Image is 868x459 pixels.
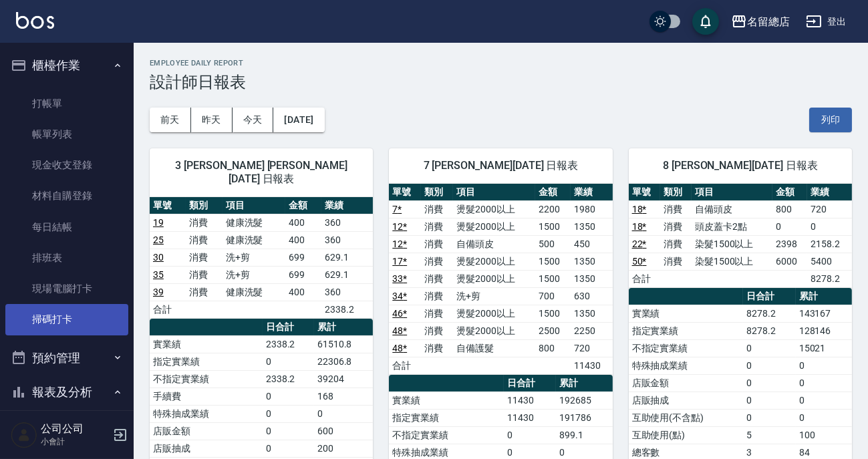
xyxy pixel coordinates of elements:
[314,353,374,370] td: 22306.8
[772,184,807,201] th: 金額
[150,108,191,132] button: 前天
[535,305,571,322] td: 1500
[807,235,852,253] td: 2158.2
[186,231,222,249] td: 消費
[743,288,795,305] th: 日合計
[660,218,692,235] td: 消費
[150,388,263,405] td: 手續費
[314,335,374,353] td: 61510.8
[223,197,285,214] th: 項目
[629,426,744,444] td: 互助使用(點)
[389,409,504,426] td: 指定實業績
[660,200,692,218] td: 消費
[273,108,324,132] button: [DATE]
[421,200,453,218] td: 消費
[314,388,374,405] td: 168
[809,108,852,132] button: 列印
[263,422,314,440] td: 0
[504,426,556,444] td: 0
[153,287,164,297] a: 39
[807,270,852,287] td: 8278.2
[285,249,321,266] td: 699
[535,339,571,357] td: 800
[629,339,744,357] td: 不指定實業績
[16,12,54,29] img: Logo
[453,253,535,270] td: 燙髮2000以上
[5,304,128,335] a: 掃碼打卡
[263,405,314,422] td: 0
[285,266,321,283] td: 699
[796,357,852,374] td: 0
[150,73,852,92] h3: 設計師日報表
[5,341,128,375] button: 預約管理
[5,119,128,150] a: 帳單列表
[453,235,535,253] td: 自備頭皮
[321,214,373,231] td: 360
[453,184,535,201] th: 項目
[571,218,613,235] td: 1350
[535,253,571,270] td: 1500
[453,270,535,287] td: 燙髮2000以上
[743,357,795,374] td: 0
[629,409,744,426] td: 互助使用(不含點)
[321,283,373,301] td: 360
[421,339,453,357] td: 消費
[453,287,535,305] td: 洗+剪
[421,218,453,235] td: 消費
[796,426,852,444] td: 100
[405,159,596,172] span: 7 [PERSON_NAME][DATE] 日報表
[629,357,744,374] td: 特殊抽成業績
[535,322,571,339] td: 2500
[150,197,186,214] th: 單號
[807,218,852,235] td: 0
[11,422,37,448] img: Person
[186,266,222,283] td: 消費
[743,305,795,322] td: 8278.2
[796,339,852,357] td: 15021
[629,374,744,392] td: 店販金額
[535,218,571,235] td: 1500
[5,212,128,243] a: 每日結帳
[629,184,852,288] table: a dense table
[692,184,772,201] th: 項目
[504,392,556,409] td: 11430
[743,392,795,409] td: 0
[796,374,852,392] td: 0
[223,231,285,249] td: 健康洗髮
[285,231,321,249] td: 400
[153,235,164,245] a: 25
[186,214,222,231] td: 消費
[150,422,263,440] td: 店販金額
[629,305,744,322] td: 實業績
[743,322,795,339] td: 8278.2
[5,273,128,304] a: 現場電腦打卡
[150,301,186,318] td: 合計
[535,200,571,218] td: 2200
[389,184,421,201] th: 單號
[660,184,692,201] th: 類別
[535,270,571,287] td: 1500
[692,235,772,253] td: 染髮1500以上
[5,88,128,119] a: 打帳單
[314,405,374,422] td: 0
[421,253,453,270] td: 消費
[453,200,535,218] td: 燙髮2000以上
[796,392,852,409] td: 0
[150,59,852,67] h2: Employee Daily Report
[223,214,285,231] td: 健康洗髮
[421,287,453,305] td: 消費
[421,184,453,201] th: 類別
[453,218,535,235] td: 燙髮2000以上
[801,9,852,34] button: 登出
[772,218,807,235] td: 0
[453,339,535,357] td: 自備護髮
[421,270,453,287] td: 消費
[726,8,795,35] button: 名留總店
[796,322,852,339] td: 128146
[153,269,164,280] a: 35
[263,353,314,370] td: 0
[772,253,807,270] td: 6000
[571,270,613,287] td: 1350
[321,301,373,318] td: 2338.2
[571,287,613,305] td: 630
